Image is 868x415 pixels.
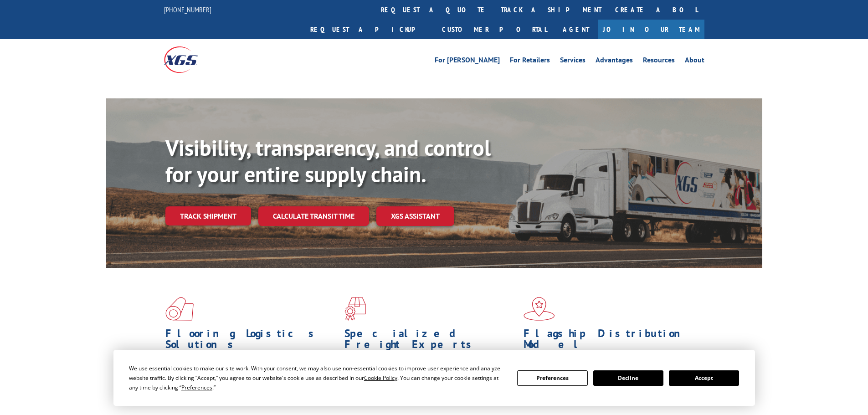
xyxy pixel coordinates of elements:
[129,364,506,392] div: We use essential cookies to make our site work. With your consent, we may also use non-essential ...
[376,206,454,226] a: XGS ASSISTANT
[181,384,212,391] span: Preferences
[303,20,435,39] a: Request a pickup
[524,297,555,321] img: xgs-icon-flagship-distribution-model-red
[596,56,633,67] a: Advantages
[510,56,550,67] a: For Retailers
[165,328,338,354] h1: Flooring Logistics Solutions
[344,297,366,321] img: xgs-icon-focused-on-flooring-red
[643,56,675,67] a: Resources
[164,5,211,14] a: [PHONE_NUMBER]
[165,297,194,321] img: xgs-icon-total-supply-chain-intelligence-red
[165,206,251,225] a: Track shipment
[344,328,517,354] h1: Specialized Freight Experts
[435,56,500,67] a: For [PERSON_NAME]
[598,20,704,39] a: Join Our Team
[258,206,369,226] a: Calculate transit time
[113,350,755,406] div: Cookie Consent Prompt
[524,328,696,354] h1: Flagship Distribution Model
[685,56,704,67] a: About
[593,370,663,386] button: Decline
[560,56,586,67] a: Services
[435,20,554,39] a: Customer Portal
[364,374,397,382] span: Cookie Policy
[554,20,598,39] a: Agent
[669,370,739,386] button: Accept
[517,370,587,386] button: Preferences
[165,133,491,188] b: Visibility, transparency, and control for your entire supply chain.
